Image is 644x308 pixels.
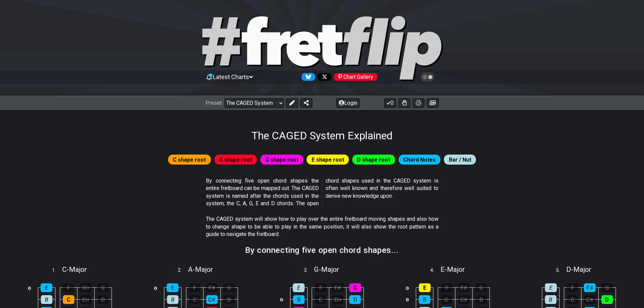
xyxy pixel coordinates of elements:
[403,155,436,165] span: Chord Notes
[458,283,470,292] div: F♯
[458,295,470,304] div: C♯
[63,295,74,304] div: C
[545,283,557,292] div: E
[449,155,471,165] span: Bar / Nut
[475,283,487,292] div: G
[312,155,344,165] span: E shape root
[440,265,465,274] span: E - Major
[304,267,314,274] span: 3 .
[206,177,438,208] p: By connecting five open chord shapes the entire fretboard can be mapped out. The CAGED system is ...
[403,282,411,294] td: o
[567,295,578,304] div: C
[293,283,305,292] div: E
[151,282,160,294] td: o
[332,295,343,304] div: D♭
[63,283,74,292] div: F
[398,98,410,108] button: Toggle Dexterity for all fretkits
[252,129,392,142] h1: The CAGED System Explained
[475,295,487,304] div: D
[441,295,452,304] div: C
[278,293,286,305] td: o
[178,267,188,274] span: 2 .
[245,246,399,254] h2: By connecting five open chord shapes...
[189,295,200,304] div: C
[265,155,299,165] span: G shape root
[315,283,327,292] div: F
[430,267,440,274] span: 4 .
[188,265,213,274] span: A - Major
[584,283,596,292] div: F♯
[41,295,52,304] div: B
[315,295,326,304] div: C
[25,282,33,294] td: o
[293,295,305,304] div: B
[545,295,556,304] div: B
[403,293,411,305] td: o
[299,73,315,81] a: Follow #fretflip at Bluesky
[206,283,218,292] div: F♯
[424,74,431,80] span: Toggle light / dark theme
[41,283,52,292] div: E
[206,295,218,304] div: C♯
[97,295,109,304] div: D
[419,295,430,304] div: B
[167,295,178,304] div: B
[286,98,298,108] button: Edit Preset
[189,283,200,292] div: F
[223,283,235,292] div: G
[167,283,178,292] div: E
[331,73,377,81] a: #fretflip at Pinterest
[427,98,439,108] button: Create image
[412,98,425,108] button: Print
[223,295,235,304] div: D
[97,283,109,292] div: G
[314,265,339,274] span: G - Major
[334,73,377,81] div: Chart Gallery
[601,283,613,292] div: G
[52,267,62,274] span: 1 .
[567,283,578,292] div: F
[300,98,312,108] button: Share Preset
[384,98,396,108] button: 0
[336,98,360,108] button: Login
[357,155,390,165] span: D shape root
[601,295,613,304] div: D
[419,283,431,292] div: E
[224,98,284,108] select: Preset
[349,295,361,304] div: D
[349,283,361,292] div: G
[173,155,206,165] span: C shape root
[556,267,566,274] span: 5 .
[80,283,92,292] div: G♭
[213,73,249,80] span: Latest Charts
[584,295,596,304] div: C♯
[206,215,438,238] p: The CAGED system will show how to play over the entire fretboard moving shapes and also how to ch...
[219,155,252,165] span: A shape root
[332,283,344,292] div: F♯
[566,265,591,274] span: D - Major
[62,265,87,274] span: C - Major
[315,73,331,81] a: Follow #fretflip at X
[206,100,222,106] span: Preset
[80,295,92,304] div: D♭
[441,283,453,292] div: F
